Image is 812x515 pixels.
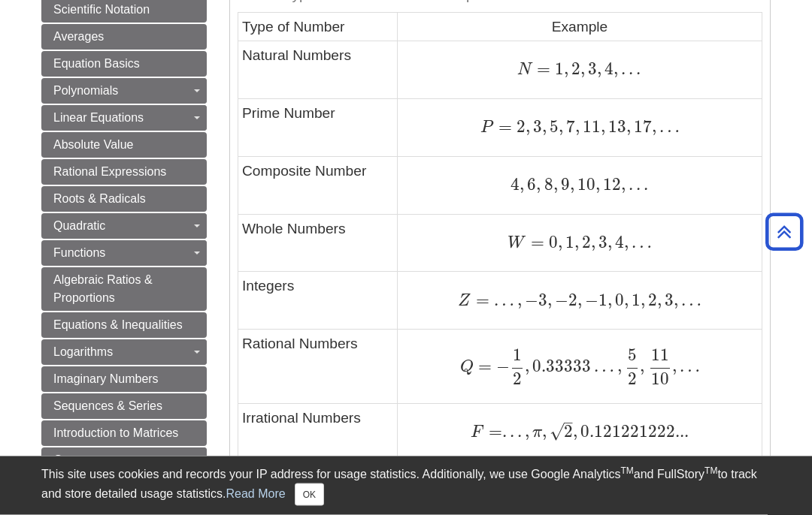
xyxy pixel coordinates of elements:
span: − [492,357,510,377]
span: Quadratic [53,220,105,233]
span: 2 [513,369,522,390]
span: , [520,175,524,195]
span: π [529,425,542,441]
span: 1 [562,233,574,253]
span: . [633,59,641,80]
a: Geometry [41,448,207,474]
td: Whole Numbers [238,215,398,273]
a: Logarithms [41,340,207,366]
span: = [483,422,501,442]
span: 3 [585,59,597,80]
a: Roots & Radicals [41,187,207,212]
span: 0.33333 [529,357,591,377]
span: … [629,233,652,253]
td: Prime Number [238,99,398,157]
span: … [656,117,680,137]
span: , [580,59,585,80]
span: = [526,233,544,253]
td: Rational Numbers [238,330,398,404]
td: Composite Number [238,157,398,215]
span: 3 [538,291,547,311]
span: , [601,117,605,137]
span: 7 [563,117,575,137]
sup: TM [704,465,717,476]
span: 4 [601,59,614,80]
span: − [552,291,568,311]
a: Polynomials [41,79,207,104]
span: 11 [651,345,669,366]
span: 12 [600,175,621,195]
span: , [640,357,644,377]
span: Scientific Notation [53,4,150,17]
span: , [674,291,678,311]
span: 3 [595,233,607,253]
span: , [542,117,547,137]
span: , [522,422,529,442]
span: − [582,291,598,311]
span: 1 [629,291,641,311]
span: , [624,233,629,253]
span: 2 [579,233,591,253]
td: Integers [238,273,398,330]
span: Absolute Value [53,139,133,152]
span: , [597,59,601,80]
span: Algebraic Ratios & Proportions [53,274,153,305]
span: 2 [512,117,526,137]
span: , [526,117,530,137]
span: . [502,422,507,442]
span: 10 [574,175,595,195]
span: , [607,233,612,253]
span: 1 [513,345,522,366]
span: , [657,291,662,311]
span: 1 [550,59,564,80]
span: W [507,236,526,252]
span: Introduction to Matrices [53,427,178,440]
span: Geometry [53,454,106,467]
span: , [575,117,580,137]
span: 1 [598,291,607,311]
span: , [542,422,547,442]
span: 11 [580,117,601,137]
span: Rational Expressions [53,166,166,179]
span: , [607,291,612,311]
span: 2 [628,369,637,390]
span: F [471,425,483,441]
span: N [517,62,532,79]
td: Natural Numbers [238,42,398,100]
span: . [641,175,648,195]
span: 0 [612,291,624,311]
button: Close [295,483,324,506]
span: , [577,291,582,311]
span: Equations & Inequalities [53,319,183,332]
span: Roots & Radicals [53,193,146,206]
span: – [564,413,573,433]
span: 6 [524,175,536,195]
span: Linear Equations [53,112,144,125]
span: … [489,291,514,311]
a: Algebraic Ratios & Proportions [41,268,207,312]
a: Imaginary Numbers [41,367,207,393]
span: 2 [645,291,657,311]
span: … [591,357,614,377]
span: 4 [612,233,624,253]
span: , [624,291,629,311]
span: . [633,175,641,195]
span: , [614,59,618,80]
span: Polynomials [53,85,118,98]
span: , [652,117,656,137]
a: Introduction to Matrices [41,421,207,447]
span: Imaginary Numbers [53,373,159,386]
span: 10 [651,369,669,390]
span: 8 [541,175,553,195]
span: , [595,175,600,195]
span: , [514,291,522,311]
span: . [507,422,514,442]
span: , [672,357,677,377]
span: Functions [53,247,105,260]
span: 2 [568,291,577,311]
td: Irrational Numbers [238,404,398,462]
span: 3 [530,117,542,137]
span: Equation Basics [53,58,140,71]
span: , [547,291,552,311]
span: Sequences & Series [53,400,162,413]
